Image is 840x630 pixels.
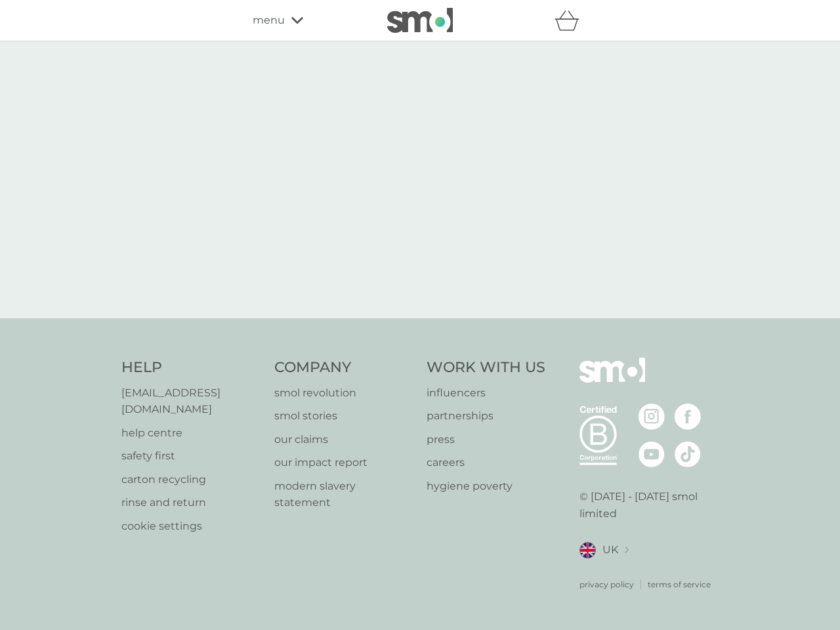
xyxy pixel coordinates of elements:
div: basket [555,7,587,33]
a: safety first [121,448,261,465]
a: [EMAIL_ADDRESS][DOMAIN_NAME] [121,385,261,418]
img: select a new location [625,547,629,554]
a: our impact report [274,454,414,471]
a: rinse and return [121,494,261,511]
img: smol [387,8,453,33]
p: © [DATE] - [DATE] smol limited [579,488,719,522]
h4: Help [121,358,261,378]
img: visit the smol Youtube page [639,441,665,467]
h4: Company [274,358,414,378]
a: help centre [121,425,261,442]
a: our claims [274,431,414,448]
img: visit the smol Instagram page [639,404,665,430]
span: UK [602,541,618,558]
a: carton recycling [121,471,261,488]
a: cookie settings [121,518,261,535]
img: visit the smol Facebook page [675,404,701,430]
img: UK flag [579,542,596,558]
a: partnerships [427,408,545,425]
a: smol revolution [274,385,414,402]
img: visit the smol Tiktok page [675,441,701,467]
a: smol stories [274,408,414,425]
a: hygiene poverty [427,478,545,495]
a: influencers [427,385,545,402]
a: press [427,431,545,448]
a: terms of service [648,578,711,591]
h4: Work With Us [427,358,545,378]
a: privacy policy [579,578,634,591]
span: menu [253,12,285,29]
a: modern slavery statement [274,478,414,511]
a: careers [427,454,545,471]
img: smol [579,358,645,402]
